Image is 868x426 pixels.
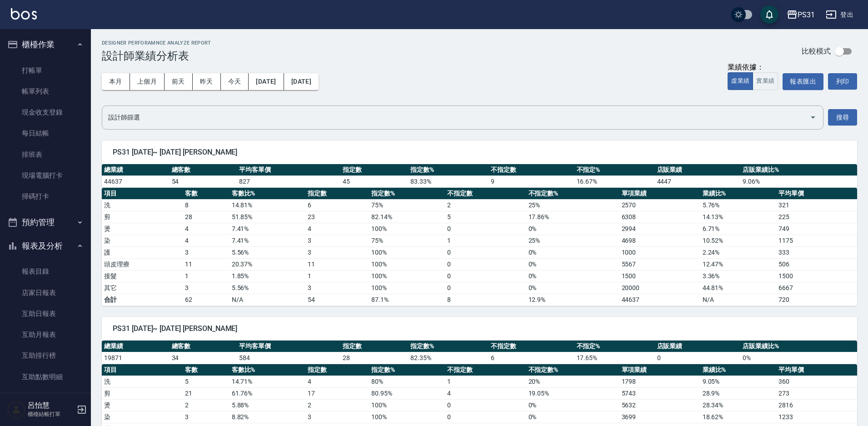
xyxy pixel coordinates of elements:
td: 20 % [526,376,619,387]
td: 3.36 % [700,270,776,282]
a: 互助排行榜 [4,345,87,366]
td: 剪 [102,387,183,399]
th: 店販業績 [655,341,740,352]
a: 互助日報表 [4,303,87,324]
td: 燙 [102,223,183,235]
td: 染 [102,411,183,423]
td: 75 % [369,235,445,246]
table: a dense table [102,188,857,306]
td: 34 [170,352,237,364]
th: 指定數% [408,341,489,352]
td: 1233 [776,411,857,423]
td: 28.34 % [700,399,776,411]
span: PS31 [DATE]~ [DATE] [PERSON_NAME] [113,324,846,333]
th: 不指定數% [526,188,619,200]
th: 不指定數 [489,164,574,176]
td: 剪 [102,211,183,223]
button: 列印 [828,73,857,90]
td: 護 [102,246,183,258]
th: 平均單價 [776,188,857,200]
td: N/A [229,294,305,306]
td: 100 % [369,411,445,423]
td: 0 [445,258,526,270]
td: 合計 [102,294,183,306]
table: a dense table [102,341,857,364]
td: 5632 [619,399,700,411]
td: 1 [445,235,526,246]
td: 21 [183,387,229,399]
td: 9.06 % [740,175,857,187]
td: 82.35 % [408,352,489,364]
td: 25 % [526,199,619,211]
a: 互助月報表 [4,324,87,345]
button: 搜尋 [828,109,857,126]
button: Open [806,110,820,125]
th: 總業績 [102,341,170,352]
div: PS31 [798,9,815,20]
td: 333 [776,246,857,258]
td: 827 [237,175,340,187]
td: 8 [183,199,229,211]
td: 4 [183,223,229,235]
td: 染 [102,235,183,246]
td: 5.88 % [229,399,305,411]
td: 5 [183,376,229,387]
td: 14.81 % [229,199,305,211]
td: 3 [305,246,369,258]
span: PS31 [DATE]~ [DATE] [PERSON_NAME] [113,148,846,157]
td: 0 % [526,411,619,423]
td: 3 [183,411,229,423]
th: 總業績 [102,164,170,176]
td: 273 [776,387,857,399]
th: 不指定數 [489,341,574,352]
td: 5567 [619,258,700,270]
a: 掃碼打卡 [4,186,87,207]
td: 2816 [776,399,857,411]
td: 28.9 % [700,387,776,399]
td: 9 [489,175,574,187]
td: 19871 [102,352,170,364]
td: 6.71 % [700,223,776,235]
td: 1500 [776,270,857,282]
td: 0 % [526,223,619,235]
button: save [760,5,778,24]
h5: 呂怡慧 [28,401,74,410]
td: 7.41 % [229,223,305,235]
th: 指定數 [340,164,408,176]
td: 44.81 % [700,282,776,294]
th: 指定數% [369,364,445,376]
td: N/A [700,294,776,306]
a: 打帳單 [4,60,87,81]
td: 0 [445,270,526,282]
td: 0 [445,246,526,258]
a: 排班表 [4,144,87,165]
td: 14.71 % [229,376,305,387]
td: 4447 [655,175,740,187]
th: 指定數 [340,341,408,352]
td: 其它 [102,282,183,294]
td: 2 [183,399,229,411]
td: 321 [776,199,857,211]
td: 3 [305,411,369,423]
td: 12.9% [526,294,619,306]
td: 28 [340,352,408,364]
td: 2 [445,199,526,211]
td: 8 [445,294,526,306]
button: 前天 [165,73,193,90]
td: 0 [445,411,526,423]
td: 80 % [369,376,445,387]
td: 0 [445,399,526,411]
button: 預約管理 [4,210,87,234]
td: 62 [183,294,229,306]
td: 6308 [619,211,700,223]
th: 客數 [183,188,229,200]
td: 749 [776,223,857,235]
button: 虛業績 [728,72,753,90]
th: 指定數 [305,364,369,376]
td: 4 [445,387,526,399]
td: 2.24 % [700,246,776,258]
td: 5.76 % [700,199,776,211]
td: 11 [305,258,369,270]
td: 16.67 % [574,175,655,187]
h2: Designer Perforamnce Analyze Report [102,40,211,46]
